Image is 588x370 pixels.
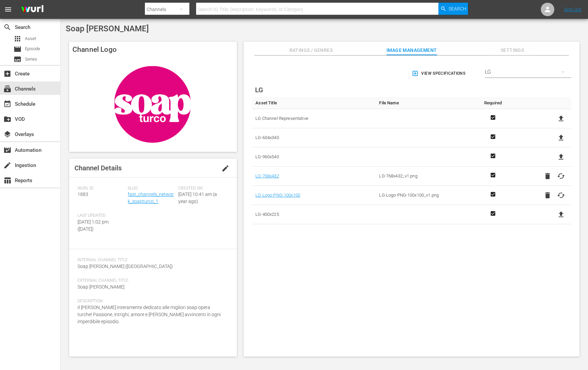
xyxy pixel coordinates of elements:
[25,56,37,63] span: Series
[25,45,40,52] span: Episode
[178,186,225,191] span: Created On:
[3,130,11,138] span: Overlays
[78,278,225,283] span: External Channel Title:
[255,210,372,219] span: LG-400x225
[286,46,336,55] span: Ratings / Genres
[74,164,122,172] span: Channel Details
[221,164,229,172] span: edit
[410,64,468,83] button: View Specifications
[69,42,237,57] h4: Channel Logo
[3,85,11,93] span: Channels
[78,192,88,197] span: 1883
[78,284,124,290] span: Soap [PERSON_NAME]
[489,153,497,159] svg: Required
[485,63,571,81] div: LG
[13,55,22,63] span: Series
[13,35,22,43] span: Asset
[487,46,538,55] span: Settings
[489,172,497,178] svg: Required
[3,115,11,123] span: VOD
[25,35,36,42] span: Asset
[78,186,124,191] span: Wurl ID:
[13,45,22,53] span: Episode
[448,3,466,15] span: Search
[255,153,372,161] span: LG-960x540
[78,213,124,218] span: Last Updated:
[255,133,372,142] span: LG-604x340
[376,167,480,186] td: LG-768x432_v1.png
[255,172,279,180] a: LG-768x432
[255,191,300,200] a: LG-Logo-PNG-100x100
[252,97,376,109] th: Asset Title
[3,161,11,169] span: Ingestion
[78,305,221,324] span: Il [PERSON_NAME] interamente dedicato alle migliori soap opera turche! Passione, intrighi, amore ...
[217,160,234,176] button: edit
[3,23,11,31] span: Search
[78,258,225,263] span: Internal Channel Title:
[3,176,11,184] span: Reports
[489,114,497,121] svg: Required
[564,7,582,12] a: Sign Out
[69,57,237,152] img: Soap Turco
[255,86,263,94] span: LG
[128,192,174,204] a: fast_channels_network_soapturco_1
[78,299,225,304] span: Description:
[78,219,109,232] span: [DATE] 1:02 pm ([DATE])
[480,97,506,109] th: Required
[376,186,480,205] td: LG-Logo-PNG-100x100_v1.png
[255,114,372,123] span: LG Channel Representative
[413,70,465,77] span: View Specifications
[4,5,12,13] span: menu
[489,210,497,216] svg: Required
[3,146,11,154] span: Automation
[3,100,11,108] span: Schedule
[3,70,11,78] span: Create
[128,186,175,191] span: Slug:
[376,97,480,109] th: File Name
[16,2,49,18] img: ans4CAIJ8jUAAAAAAAAAAAAAAAAAAAAAAAAgQb4GAAAAAAAAAAAAAAAAAAAAAAAAJMjXAAAAAAAAAAAAAAAAAAAAAAAAgAT5G...
[489,134,497,140] svg: Required
[78,264,173,269] span: Soap [PERSON_NAME] ([GEOGRAPHIC_DATA])
[386,46,437,55] span: Image Management
[438,3,468,15] button: Search
[489,191,497,197] svg: Required
[178,192,217,204] span: [DATE] 10:41 am (a year ago)
[66,24,149,33] span: Soap [PERSON_NAME]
